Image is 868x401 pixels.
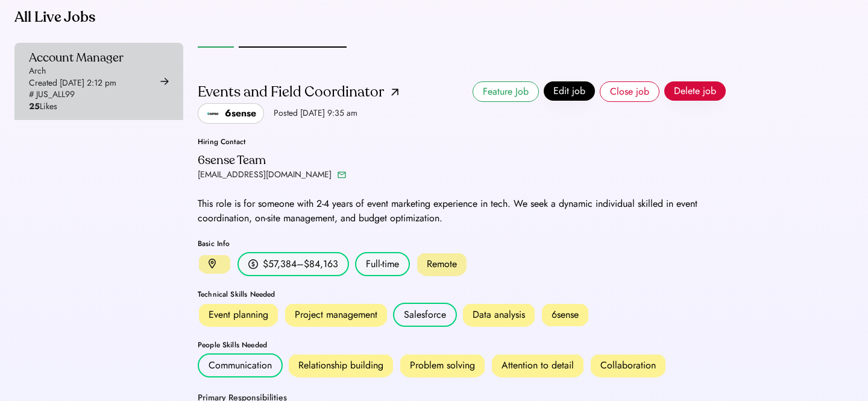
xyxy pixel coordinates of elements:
[502,358,574,373] div: Attention to detail
[160,77,169,86] img: arrow-right-black.svg
[14,8,726,27] div: All Live Jobs
[198,197,726,226] div: This role is for someone with 2-4 years of event marketing experience in tech. We seek a dynamic ...
[209,259,216,269] img: location.svg
[404,308,446,322] div: Salesforce
[355,252,410,276] div: Full-time
[600,358,656,373] div: Collaboration
[29,89,75,101] div: # JUS_ALL99
[209,358,272,373] div: Communication
[416,252,468,276] div: Remote
[29,100,40,112] strong: 25
[544,81,595,101] button: Edit job
[29,77,116,89] div: Created [DATE] 2:12 pm
[600,81,659,102] button: Close job
[198,291,726,298] div: Technical Skills Needed
[410,358,475,373] div: Problem solving
[198,168,332,182] div: [EMAIL_ADDRESS][DOMAIN_NAME]
[198,341,726,349] div: People Skills Needed
[298,358,383,373] div: Relationship building
[198,240,726,247] div: Basic Info
[29,101,57,113] div: Likes
[552,308,579,322] div: 6sense
[198,153,266,168] div: 6sense Team
[664,81,726,101] button: Delete job
[209,308,268,322] div: Event planning
[295,308,377,322] div: Project management
[248,259,258,270] img: money.svg
[206,106,220,121] img: 6sense.png
[473,308,525,322] div: Data analysis
[198,83,384,102] div: Events and Field Coordinator
[29,50,124,65] div: Account Manager
[225,106,256,121] div: 6sense
[198,138,347,145] div: Hiring Contact
[274,107,357,119] div: Posted [DATE] 9:35 am
[263,257,338,271] div: $57,384–$84,163
[391,89,398,96] img: arrow-up-right.png
[473,81,539,102] button: Feature Job
[29,65,46,77] div: Arch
